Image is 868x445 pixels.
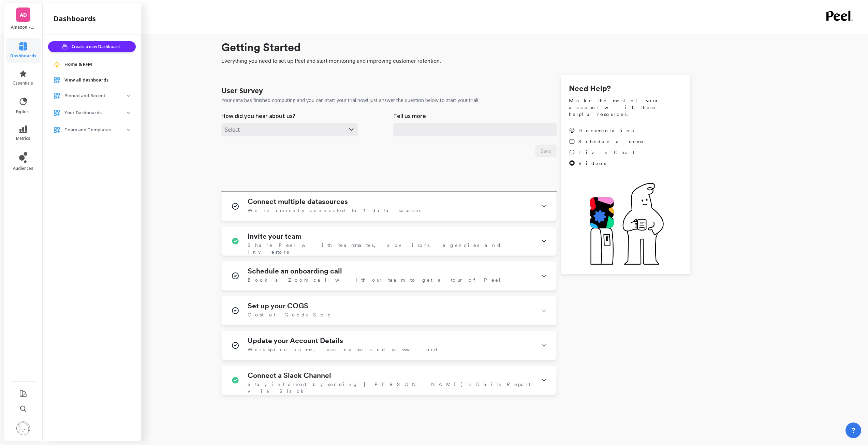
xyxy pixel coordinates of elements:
button: Create a new Dashboard [48,41,136,52]
span: essentials [13,80,33,86]
h1: User Survey [221,86,263,95]
span: ? [851,426,855,435]
p: How did you hear about us? [221,112,295,120]
span: Cost of Goods Sold [248,311,332,318]
span: Videos [578,160,606,167]
h1: Update your Account Details [248,337,343,345]
p: Pinned and Recent [64,92,127,99]
span: AD [20,11,27,19]
a: Schedule a demo [569,138,645,145]
img: navigation item icon [54,127,60,133]
a: View all dashboards [64,77,130,84]
span: Home & RFM [64,61,92,68]
span: Share Peel with teammates, advisors, agencies and investors [248,242,533,255]
a: Videos [569,160,645,167]
span: explore [16,109,31,115]
img: down caret icon [127,95,130,97]
p: Your Dashboards [64,109,127,116]
h1: Schedule an onboarding call [248,267,342,275]
button: ? [845,422,861,438]
img: navigation item icon [54,92,60,99]
span: Book a Zoom call with our team to get a tour of Peel [248,277,501,283]
span: dashboards [10,53,36,59]
img: navigation item icon [54,61,60,68]
img: navigation item icon [54,109,60,116]
h1: Getting Started [221,39,690,56]
span: We're currently connected to 1 data sources [248,207,421,214]
span: Make the most of your account with these helpful resources. [569,97,682,118]
span: audiences [13,166,33,171]
p: Your data has finished computing and you can start your trial now! Just answer the question below... [221,97,478,104]
p: Amazon - DoggieLawn [11,25,36,30]
h1: Connect multiple datasources [248,197,348,206]
h1: Connect a Slack Channel [248,371,331,380]
span: View all dashboards [64,77,108,84]
img: profile picture [16,421,30,435]
span: Schedule a demo [578,138,645,145]
a: Documentation [569,127,645,134]
span: Workspace name, user name and password [248,346,438,353]
h1: Invite your team [248,232,301,240]
span: Live Chat [578,149,634,156]
p: Team and Templates [64,127,127,133]
p: Tell us more [393,112,426,120]
img: navigation item icon [54,77,60,84]
h1: Need Help? [569,83,682,94]
span: Everything you need to set up Peel and start monitoring and improving customer retention. [221,57,690,65]
span: metrics [16,136,30,141]
h2: dashboards [54,14,96,24]
span: Create a new Dashboard [72,43,122,50]
img: down caret icon [127,129,130,131]
img: down caret icon [127,112,130,114]
span: Stay informed by sending [PERSON_NAME]'s Daily Report via Slack [248,381,533,395]
span: Documentation [578,127,636,134]
h1: Set up your COGS [248,302,308,310]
